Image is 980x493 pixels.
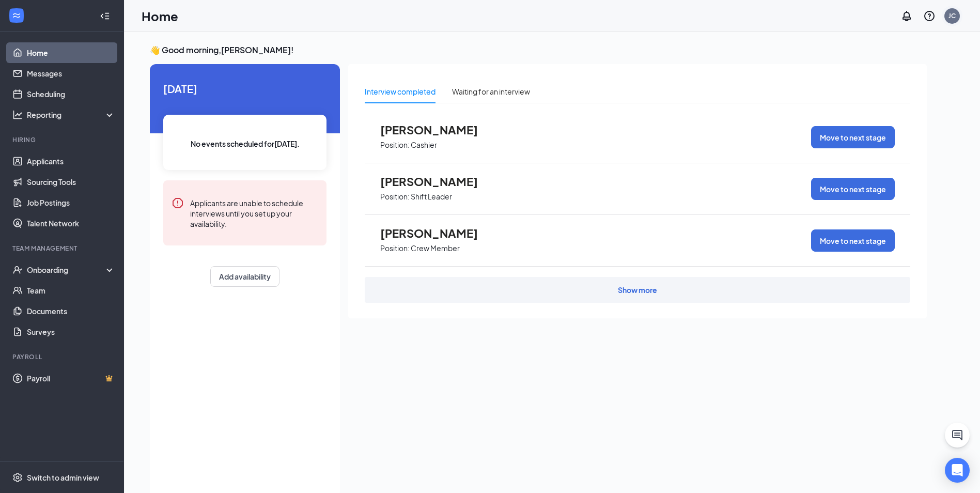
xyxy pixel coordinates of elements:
[27,110,116,120] div: Reporting
[365,86,435,97] div: Interview completed
[27,63,115,84] a: Messages
[12,265,23,275] svg: UserCheck
[380,192,410,202] p: Position:
[27,84,115,104] a: Scheduling
[191,138,300,149] span: No events scheduled for [DATE] .
[27,213,115,234] a: Talent Network
[948,11,956,20] div: JC
[380,123,494,136] span: [PERSON_NAME]
[12,472,23,483] svg: Settings
[380,226,494,240] span: [PERSON_NAME]
[811,178,895,200] button: Move to next stage
[380,140,410,150] p: Position:
[411,192,452,202] p: Shift Leader
[900,10,913,22] svg: Notifications
[100,11,110,21] svg: Collapse
[951,429,963,441] svg: ChatActive
[411,140,437,150] p: Cashier
[27,265,106,275] div: Onboarding
[27,321,115,342] a: Surveys
[411,243,460,253] p: Crew Member
[27,368,115,389] a: PayrollCrown
[27,301,115,321] a: Documents
[150,44,927,56] h3: 👋 Good morning, [PERSON_NAME] !
[210,266,279,287] button: Add availability
[142,7,178,25] h1: Home
[163,81,326,97] span: [DATE]
[12,110,23,120] svg: Analysis
[945,423,970,448] button: ChatActive
[27,472,99,483] div: Switch to admin view
[380,175,494,188] span: [PERSON_NAME]
[27,42,115,63] a: Home
[27,192,115,213] a: Job Postings
[190,197,318,229] div: Applicants are unable to schedule interviews until you set up your availability.
[27,172,115,192] a: Sourcing Tools
[27,151,115,172] a: Applicants
[452,86,530,97] div: Waiting for an interview
[811,229,895,252] button: Move to next stage
[380,243,410,253] p: Position:
[12,244,113,253] div: Team Management
[11,10,22,21] svg: WorkstreamLogo
[12,135,113,144] div: Hiring
[12,352,113,361] div: Payroll
[945,458,970,483] div: Open Intercom Messenger
[923,10,936,22] svg: QuestionInfo
[811,126,895,148] button: Move to next stage
[618,285,657,295] div: Show more
[172,197,184,209] svg: Error
[27,280,115,301] a: Team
